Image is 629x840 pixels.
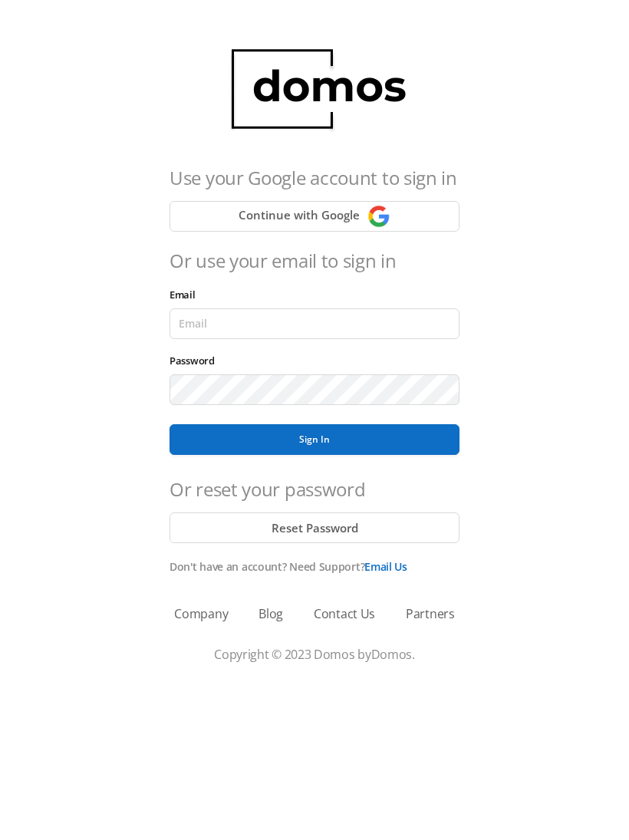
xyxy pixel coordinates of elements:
input: Password [170,374,459,405]
a: Company [174,604,228,623]
label: Password [170,354,222,367]
img: Continue with Google [367,205,390,228]
input: Email [170,308,459,339]
label: Email [170,288,203,301]
p: Don't have an account? Need Support? [170,558,459,575]
h4: Or use your email to sign in [170,247,459,275]
button: Sign In [170,424,459,455]
a: Domos [371,646,413,663]
a: Blog [259,604,283,623]
button: Continue with Google [170,201,459,232]
a: Partners [406,604,455,623]
a: Email Us [364,559,407,574]
a: Contact Us [314,604,375,623]
p: Copyright © 2023 Domos by . [38,645,591,664]
button: Reset Password [170,512,459,543]
h4: Or reset your password [170,476,459,503]
h4: Use your Google account to sign in [170,164,459,192]
img: domos [216,31,414,149]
